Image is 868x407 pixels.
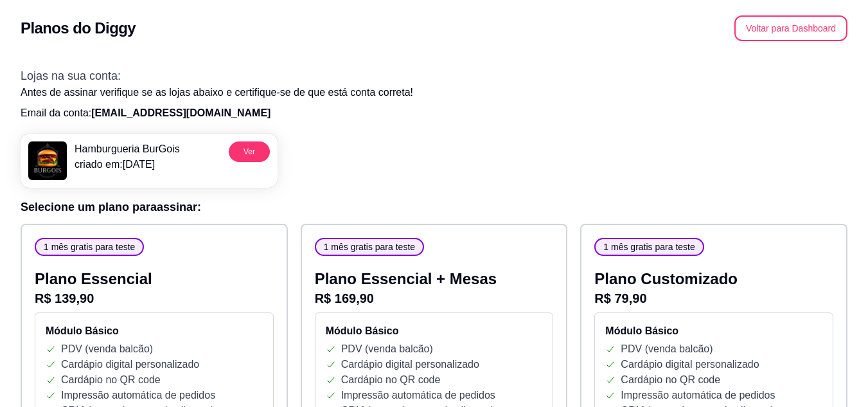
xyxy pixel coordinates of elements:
p: PDV (venda balcão) [341,341,433,357]
button: Voltar para Dashboard [734,15,847,41]
h4: Módulo Básico [605,323,822,339]
p: Cardápio digital personalizado [341,357,479,372]
span: 1 mês gratis para teste [598,240,700,253]
p: Plano Essencial [35,269,274,289]
p: Plano Customizado [594,269,833,289]
p: Cardápio digital personalizado [61,357,199,372]
img: menu logo [28,141,67,180]
p: criado em: [DATE] [75,157,180,172]
a: menu logoHamburgueria BurGoiscriado em:[DATE]Ver [21,134,278,188]
p: Antes de assinar verifique se as lojas abaixo e certifique-se de que está conta correta! [21,85,847,100]
h3: Selecione um plano para assinar : [21,198,847,216]
span: 1 mês gratis para teste [39,240,140,253]
p: R$ 139,90 [35,289,274,307]
p: Impressão automática de pedidos [61,388,215,403]
p: PDV (venda balcão) [621,341,713,357]
a: Voltar para Dashboard [734,23,847,33]
p: Cardápio no QR code [621,372,720,388]
h3: Lojas na sua conta: [21,67,847,85]
span: 1 mês gratis para teste [319,240,420,253]
button: Ver [229,141,270,162]
p: Impressão automática de pedidos [341,388,495,403]
p: R$ 79,90 [594,289,833,307]
p: Cardápio digital personalizado [621,357,759,372]
p: Hamburgueria BurGois [75,141,180,157]
p: Impressão automática de pedidos [621,388,775,403]
p: Plano Essencial + Mesas [315,269,554,289]
p: Email da conta: [21,105,847,121]
h4: Módulo Básico [46,323,263,339]
span: [EMAIL_ADDRESS][DOMAIN_NAME] [91,107,270,118]
p: R$ 169,90 [315,289,554,307]
h4: Módulo Básico [326,323,543,339]
h2: Planos do Diggy [21,18,136,39]
p: Cardápio no QR code [61,372,161,388]
p: Cardápio no QR code [341,372,441,388]
p: PDV (venda balcão) [61,341,153,357]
